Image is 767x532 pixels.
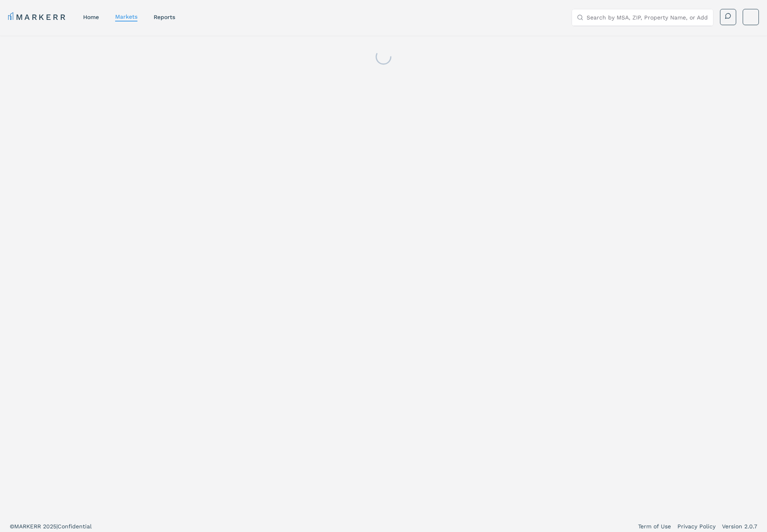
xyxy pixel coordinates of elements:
a: home [83,14,99,20]
a: Version 2.0.7 [722,522,757,530]
span: MARKERR [14,523,43,530]
span: Confidential [58,523,92,530]
a: Term of Use [638,522,671,530]
a: MARKERR [8,11,67,23]
a: markets [115,13,137,20]
span: © [10,523,14,530]
a: reports [154,14,175,20]
span: 2025 | [43,523,58,530]
input: Search by MSA, ZIP, Property Name, or Address [587,9,708,26]
a: Privacy Policy [677,522,716,530]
